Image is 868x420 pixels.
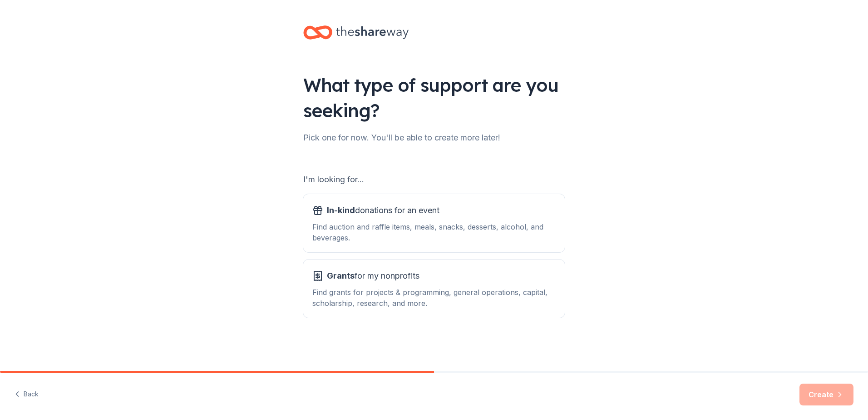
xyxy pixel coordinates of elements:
[15,385,39,404] button: Back
[312,287,556,309] div: Find grants for projects & programming, general operations, capital, scholarship, research, and m...
[312,221,556,243] div: Find auction and raffle items, meals, snacks, desserts, alcohol, and beverages.
[303,172,565,187] div: I'm looking for...
[303,194,565,252] button: In-kinddonations for an eventFind auction and raffle items, meals, snacks, desserts, alcohol, and...
[303,72,565,123] div: What type of support are you seeking?
[327,269,419,283] span: for my nonprofits
[303,260,565,318] button: Grantsfor my nonprofitsFind grants for projects & programming, general operations, capital, schol...
[327,205,355,215] span: In-kind
[303,130,565,145] div: Pick one for now. You'll be able to create more later!
[327,203,439,218] span: donations for an event
[327,271,355,280] span: Grants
